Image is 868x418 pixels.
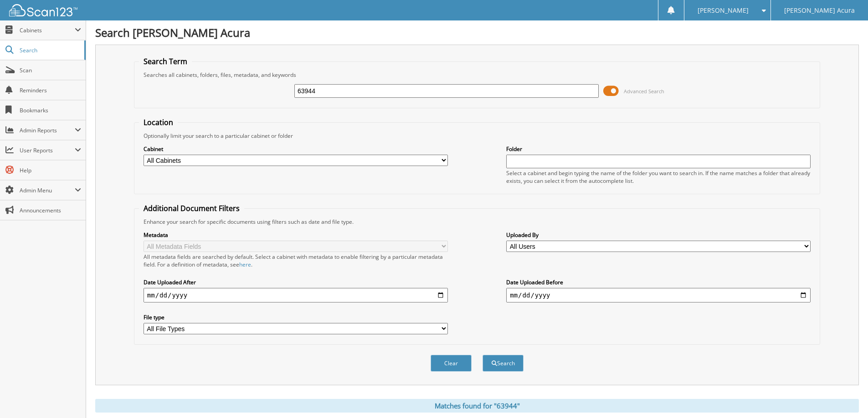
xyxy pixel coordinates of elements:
[20,126,75,134] span: Admin Reports
[139,117,178,127] legend: Location
[20,146,75,154] span: User Reports
[20,106,81,114] span: Bookmarks
[20,166,81,174] span: Help
[139,203,244,213] legend: Additional Document Filters
[506,231,811,239] label: Uploaded By
[698,8,749,13] span: [PERSON_NAME]
[20,26,75,34] span: Cabinets
[144,278,448,286] label: Date Uploaded After
[506,169,811,185] div: Select a cabinet and begin typing the name of the folder you want to search in. If the name match...
[784,8,855,13] span: [PERSON_NAME] Acura
[139,218,815,226] div: Enhance your search for specific documents using filters such as date and file type.
[20,186,75,194] span: Admin Menu
[483,355,524,372] button: Search
[139,71,815,79] div: Searches all cabinets, folders, files, metadata, and keywords
[144,231,448,239] label: Metadata
[144,145,448,153] label: Cabinet
[20,46,80,54] span: Search
[239,261,251,268] a: here
[95,25,859,40] h1: Search [PERSON_NAME] Acura
[20,206,81,214] span: Announcements
[506,278,811,286] label: Date Uploaded Before
[144,253,448,268] div: All metadata fields are searched by default. Select a cabinet with metadata to enable filtering b...
[139,132,815,140] div: Optionally limit your search to a particular cabinet or folder
[144,288,448,302] input: start
[506,288,811,302] input: end
[20,86,81,94] span: Reminders
[20,66,81,74] span: Scan
[431,355,472,372] button: Clear
[624,88,664,95] span: Advanced Search
[9,4,77,16] img: scan123-logo-white.svg
[506,145,811,153] label: Folder
[139,56,192,66] legend: Search Term
[144,313,448,321] label: File type
[95,399,859,413] div: Matches found for "63944"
